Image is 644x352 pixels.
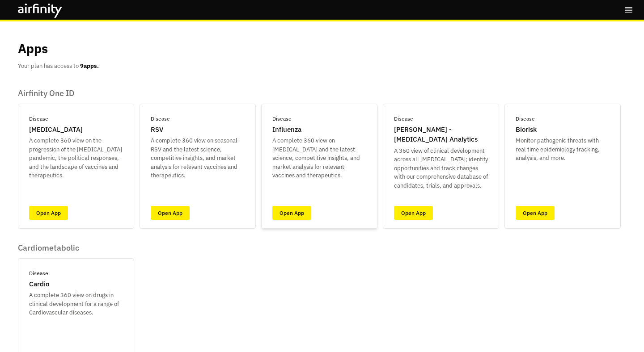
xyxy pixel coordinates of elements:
[394,206,433,220] a: Open App
[18,243,134,253] p: Cardiometabolic
[29,136,123,180] p: A complete 360 view on the progression of the [MEDICAL_DATA] pandemic, the political responses, a...
[394,125,488,145] p: [PERSON_NAME] - [MEDICAL_DATA] Analytics
[80,62,99,70] b: 9 apps.
[151,206,190,220] a: Open App
[18,39,48,58] p: Apps
[394,115,413,123] p: Disease
[151,125,163,135] p: RSV
[151,115,170,123] p: Disease
[29,269,48,277] p: Disease
[29,125,83,135] p: [MEDICAL_DATA]
[29,291,123,317] p: A complete 360 view on drugs in clinical development for a range of Cardiovascular diseases.
[516,136,610,163] p: Monitor pathogenic threats with real time epidemiology tracking, analysis, and more.
[29,279,49,289] p: Cardio
[394,147,488,190] p: A 360 view of clinical development across all [MEDICAL_DATA]; identify opportunities and track ch...
[18,88,621,98] p: Airfinity One ID
[29,115,48,123] p: Disease
[272,136,366,180] p: A complete 360 view on [MEDICAL_DATA] and the latest science, competitive insights, and market an...
[272,115,292,123] p: Disease
[516,206,555,220] a: Open App
[18,62,99,71] p: Your plan has access to
[272,125,301,135] p: Influenza
[516,125,537,135] p: Biorisk
[29,206,68,220] a: Open App
[151,136,245,180] p: A complete 360 view on seasonal RSV and the latest science, competitive insights, and market anal...
[516,115,535,123] p: Disease
[272,206,311,220] a: Open App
